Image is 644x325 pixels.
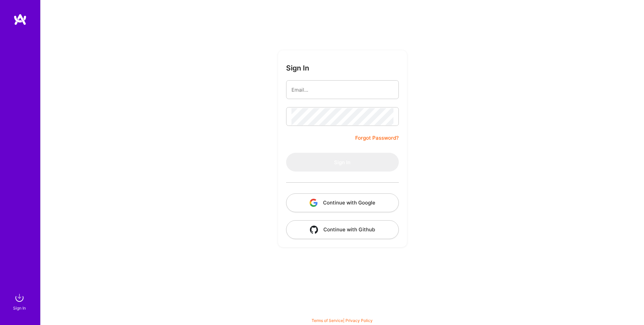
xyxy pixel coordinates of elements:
span: | [312,318,373,323]
div: © 2025 ATeams Inc., All rights reserved. [40,305,644,322]
a: Forgot Password? [355,134,399,142]
img: logo [13,13,27,26]
img: sign in [13,291,26,305]
h3: Sign In [286,64,309,72]
img: icon [310,226,318,234]
button: Continue with Google [286,193,399,212]
div: Sign In [13,305,26,312]
a: Privacy Policy [345,318,373,323]
img: icon [310,199,318,207]
input: Email... [291,81,393,98]
button: Sign In [286,153,399,172]
a: sign inSign In [14,291,26,312]
a: Terms of Service [312,318,343,323]
button: Continue with Github [286,220,399,239]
